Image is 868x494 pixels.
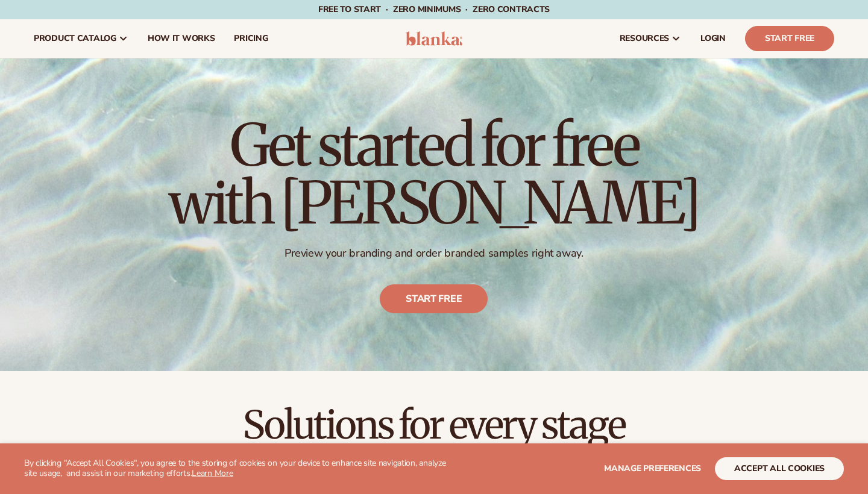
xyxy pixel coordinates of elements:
a: product catalog [24,19,138,58]
a: Start Free [745,26,834,51]
span: Free to start · ZERO minimums · ZERO contracts [318,4,550,15]
p: Preview your branding and order branded samples right away. [169,246,699,260]
button: Manage preferences [604,457,701,480]
p: By clicking "Accept All Cookies", you agree to the storing of cookies on your device to enhance s... [24,458,453,479]
span: LOGIN [700,34,726,43]
span: How It Works [148,34,215,43]
span: Manage preferences [604,463,701,474]
a: pricing [224,19,277,58]
span: resources [620,34,669,43]
span: product catalog [34,34,116,43]
button: accept all cookies [715,457,844,480]
h2: Solutions for every stage [34,405,834,445]
a: How It Works [138,19,225,58]
a: Learn More [192,467,233,479]
a: resources [610,19,691,58]
a: LOGIN [691,19,735,58]
img: logo [406,31,463,46]
a: Start free [380,284,488,313]
h1: Get started for free with [PERSON_NAME] [169,116,699,232]
span: pricing [234,34,268,43]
